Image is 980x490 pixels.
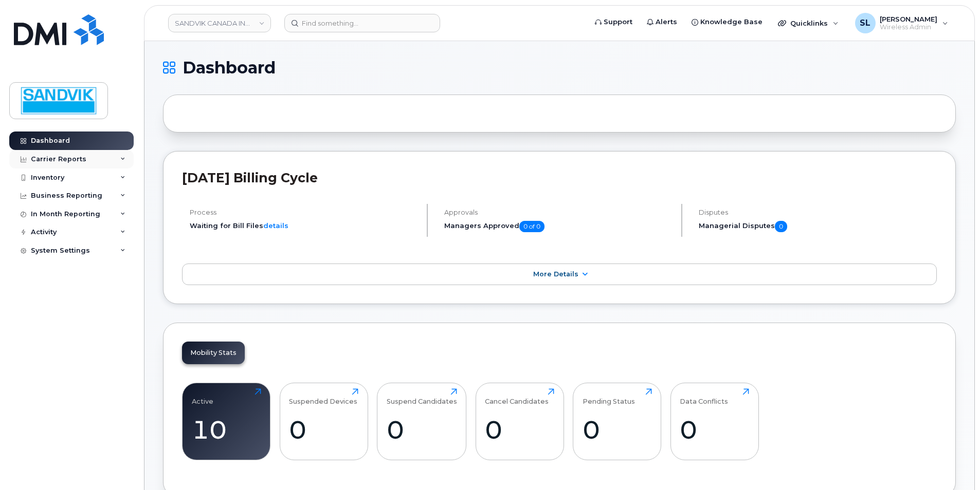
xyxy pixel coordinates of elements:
a: Pending Status0 [583,388,652,454]
div: 0 [583,414,652,445]
div: 0 [289,414,358,445]
h4: Approvals [444,209,673,216]
div: Cancel Candidates [485,388,549,405]
div: Suspend Candidates [387,388,457,405]
div: Pending Status [583,388,635,405]
li: Waiting for Bill Files [190,221,418,231]
div: Suspended Devices [289,388,357,405]
a: Suspend Candidates0 [387,388,457,454]
div: Data Conflicts [680,388,728,405]
h5: Managers Approved [444,221,673,232]
h5: Managerial Disputes [699,221,937,232]
div: 0 [680,414,749,445]
div: Active [192,388,213,405]
div: 10 [192,414,261,445]
div: 0 [485,414,554,445]
span: 0 [775,221,787,232]
a: Suspended Devices0 [289,388,358,454]
div: 0 [387,414,457,445]
h4: Disputes [699,209,937,216]
h2: [DATE] Billing Cycle [182,170,937,185]
a: Data Conflicts0 [680,388,749,454]
span: More Details [533,270,578,278]
a: Active10 [192,388,261,454]
a: Cancel Candidates0 [485,388,554,454]
a: details [263,221,288,230]
h4: Process [190,209,418,216]
span: 0 of 0 [519,221,545,232]
span: Dashboard [183,60,276,76]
